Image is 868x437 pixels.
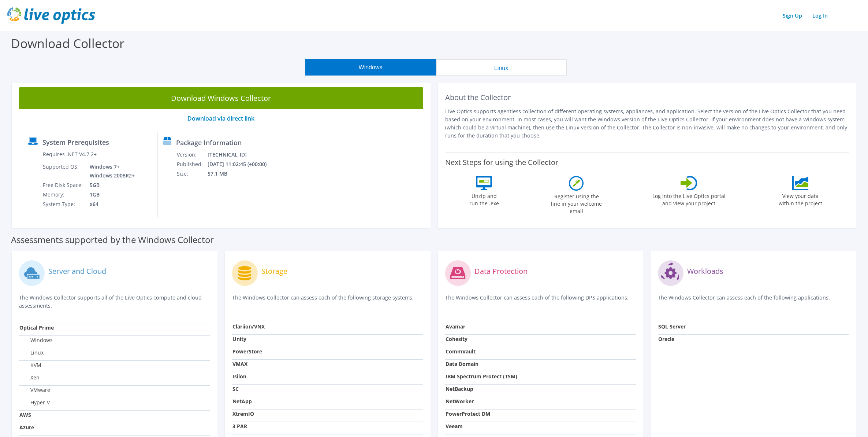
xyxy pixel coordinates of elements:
td: 1GB [84,190,136,199]
td: Version: [176,150,207,159]
a: Sign Up [779,10,806,21]
label: Hyper-V [19,399,50,406]
strong: Azure [19,424,34,431]
strong: CommVault [446,348,476,355]
td: Memory: [42,190,84,199]
button: Linux [436,59,567,76]
label: Server and Cloud [48,268,106,275]
td: x64 [84,199,136,209]
label: Assessments supported by the Windows Collector [11,236,214,243]
label: Unzip and run the .exe [467,190,501,207]
strong: AWS [19,411,31,418]
label: View your data within the project [774,190,827,207]
label: Register using the line in your welcome email [549,191,604,215]
button: Windows [305,59,436,76]
p: The Windows Collector supports all of the Live Optics compute and cloud assessments. [19,294,210,310]
td: 57.1 MB [207,169,276,179]
strong: Isilon [232,373,246,380]
td: Size: [176,169,207,179]
strong: PowerStore [232,348,262,355]
strong: NetBackup [446,385,473,392]
strong: IBM Spectrum Protect (TSM) [446,373,517,380]
img: live_optics_svg.svg [7,7,95,24]
p: The Windows Collector can assess each of the following applications. [658,294,849,309]
strong: XtremIO [232,410,254,417]
td: [DATE] 11:02:45 (+00:00) [207,159,276,169]
td: Windows 7+ Windows 2008R2+ [84,162,136,180]
strong: 3 PAR [232,423,247,430]
strong: Cohesity [446,335,467,342]
strong: Unity [232,335,246,342]
strong: NetWorker [446,398,474,405]
strong: SQL Server [658,323,686,330]
strong: Clariion/VNX [232,323,265,330]
td: Free Disk Space: [42,180,84,190]
h2: About the Collector [445,93,849,102]
a: Download via direct link [187,114,254,122]
strong: SC [232,385,239,392]
strong: Optical Prime [19,324,54,331]
label: Package Information [176,139,242,146]
strong: VMAX [232,360,247,367]
p: Live Optics supports agentless collection of different operating systems, appliances, and applica... [445,107,849,140]
label: Download Collector [11,35,124,52]
td: 5GB [84,180,136,190]
strong: PowerProtect DM [446,410,490,417]
label: Log into the Live Optics portal and view your project [652,190,726,207]
a: Log In [809,10,831,21]
label: Storage [261,268,287,275]
p: The Windows Collector can assess each of the following storage systems. [232,294,423,309]
strong: Oracle [658,335,674,342]
label: Workloads [687,268,723,275]
label: Linux [19,349,44,356]
a: Download Windows Collector [19,87,423,109]
strong: Data Domain [446,360,478,367]
strong: NetApp [232,398,252,405]
label: Xen [19,374,40,381]
strong: Veeam [446,423,463,430]
td: Supported OS: [42,162,84,180]
label: Data Protection [474,268,528,275]
strong: Avamar [446,323,465,330]
label: KVM [19,361,41,369]
label: System Prerequisites [42,139,109,146]
label: Windows [19,337,53,344]
p: The Windows Collector can assess each of the following DPS applications. [445,294,636,309]
label: VMware [19,386,50,394]
label: Next Steps for using the Collector [445,158,558,167]
td: System Type: [42,199,84,209]
td: [TECHNICAL_ID] [207,150,276,159]
label: Requires .NET V4.7.2+ [43,151,97,158]
td: Published: [176,159,207,169]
